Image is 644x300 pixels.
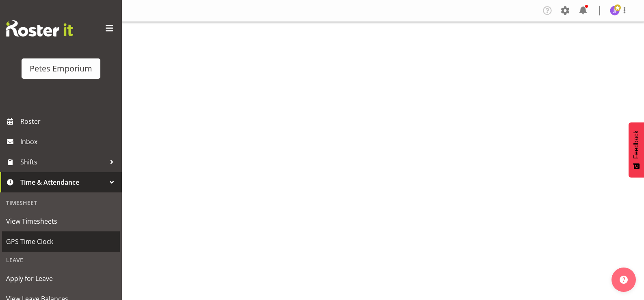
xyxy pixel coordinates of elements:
[2,231,120,252] a: GPS Time Clock
[2,211,120,231] a: View Timesheets
[20,115,118,127] span: Roster
[20,136,118,148] span: Inbox
[2,268,120,289] a: Apply for Leave
[6,235,116,248] span: GPS Time Clock
[20,156,106,168] span: Shifts
[629,122,644,177] button: Feedback - Show survey
[633,130,640,159] span: Feedback
[20,176,106,188] span: Time & Attendance
[6,20,73,37] img: Rosterit website logo
[6,215,116,227] span: View Timesheets
[2,252,120,268] div: Leave
[610,6,620,15] img: janelle-jonkers702.jpg
[620,276,628,284] img: help-xxl-2.png
[2,194,120,211] div: Timesheet
[30,63,92,75] div: Petes Emporium
[6,272,116,285] span: Apply for Leave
